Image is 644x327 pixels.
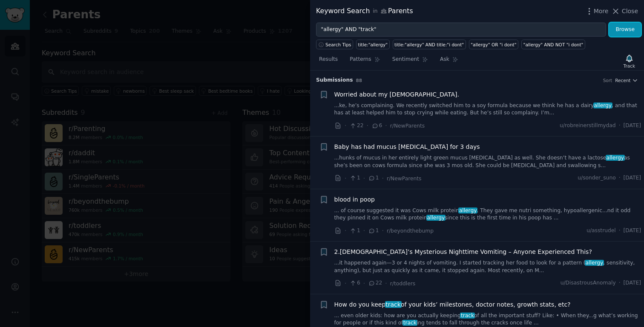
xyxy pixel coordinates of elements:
span: · [382,226,384,235]
span: 22 [368,279,382,287]
button: Track [621,52,638,70]
a: title:"allergy" AND title:"i dont" [393,40,466,49]
div: Track [624,63,635,69]
span: · [345,174,346,183]
div: "allergy" OR "i dont" [471,42,516,48]
span: · [363,226,365,235]
span: allergy [593,102,612,108]
span: [DATE] [624,227,641,235]
span: [DATE] [624,174,641,182]
a: Results [316,53,341,70]
span: u/asstrudel [586,227,615,235]
span: [DATE] [624,279,641,287]
span: 1 [349,174,360,182]
span: · [345,121,346,130]
span: Search Tips [325,42,351,48]
a: Patterns [347,53,383,70]
span: · [385,279,387,288]
span: · [363,174,365,183]
a: ...it happened again—3 or 4 nights of vomiting. I started tracking her food to look for a pattern... [334,259,641,274]
span: r/beyondthebump [387,228,434,234]
span: 6 [349,279,360,287]
span: 6 [371,122,382,130]
a: How do you keeptrackof your kids’ milestones, doctor notes, growth stats, etc? [334,300,571,309]
span: track [385,301,402,308]
span: r/NewParents [387,176,421,182]
span: Recent [615,77,630,83]
a: title:"allergy" [356,40,389,49]
span: · [345,226,346,235]
span: allergy [585,260,604,266]
span: r/toddlers [390,281,415,287]
div: title:"allergy" [358,42,388,48]
span: u/sonder_suno [578,174,615,182]
a: "allergy" OR "i dont" [469,40,518,49]
span: r/NewParents [390,123,425,129]
span: 22 [349,122,363,130]
span: How do you keep of your kids’ milestones, doctor notes, growth stats, etc? [334,300,571,309]
span: 1 [349,227,360,235]
span: u/DisastrousAnomaly [561,279,616,287]
span: Close [622,7,638,16]
span: · [619,174,621,182]
span: Submission s [316,77,353,84]
a: ...hunks of mucus in her entirely light green mucus [MEDICAL_DATA] as well. She doesn’t have a la... [334,154,641,169]
span: allergy [606,155,625,161]
span: 88 [356,78,362,83]
div: Keyword Search Parents [316,6,413,17]
span: · [363,279,365,288]
span: · [385,121,387,130]
a: Ask [437,53,461,70]
span: Sentiment [392,56,419,63]
a: blood in poop [334,195,375,204]
span: allergy [426,215,446,221]
a: ...ke, he’s complaining. We recently switched him to a soy formula because we think he has a dair... [334,102,641,117]
button: Recent [615,77,638,83]
span: Patterns [350,56,371,63]
button: More [585,7,609,16]
span: · [619,279,621,287]
button: Close [611,7,638,16]
span: u/robreinerstillmydad [560,122,616,130]
span: · [619,227,621,235]
span: track [402,320,417,326]
a: Worried about my [DEMOGRAPHIC_DATA]. [334,90,460,99]
a: ... of course suggested it was Cows milk proteinallergy. They gave me nutri something, hypoallerg... [334,207,641,222]
button: Search Tips [316,40,353,49]
span: Ask [440,56,449,63]
span: Results [319,56,338,63]
div: Sort [603,77,612,83]
span: More [594,7,609,16]
a: Sentiment [389,53,431,70]
a: ... even older kids: how are you actually keepingtrackof all the important stuff? Like: • When th... [334,312,641,327]
span: · [367,121,368,130]
span: · [382,174,384,183]
span: 1 [368,227,379,235]
div: "allergy" AND NOT "i dont" [523,42,584,48]
a: "allergy" AND NOT "i dont" [521,40,585,49]
div: title:"allergy" AND title:"i dont" [394,42,464,48]
input: Try a keyword related to your business [316,23,606,37]
a: Baby has had mucus [MEDICAL_DATA] for 3 days [334,142,480,151]
span: 1 [368,174,379,182]
a: 2.[DEMOGRAPHIC_DATA]’s Mysterious Nighttime Vomiting – Anyone Experienced This? [334,247,592,256]
span: allergy [458,208,477,213]
span: · [619,122,621,130]
span: in [373,8,377,15]
span: track [460,313,475,318]
span: [DATE] [624,122,641,130]
button: Browse [609,23,641,37]
span: · [345,279,346,288]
